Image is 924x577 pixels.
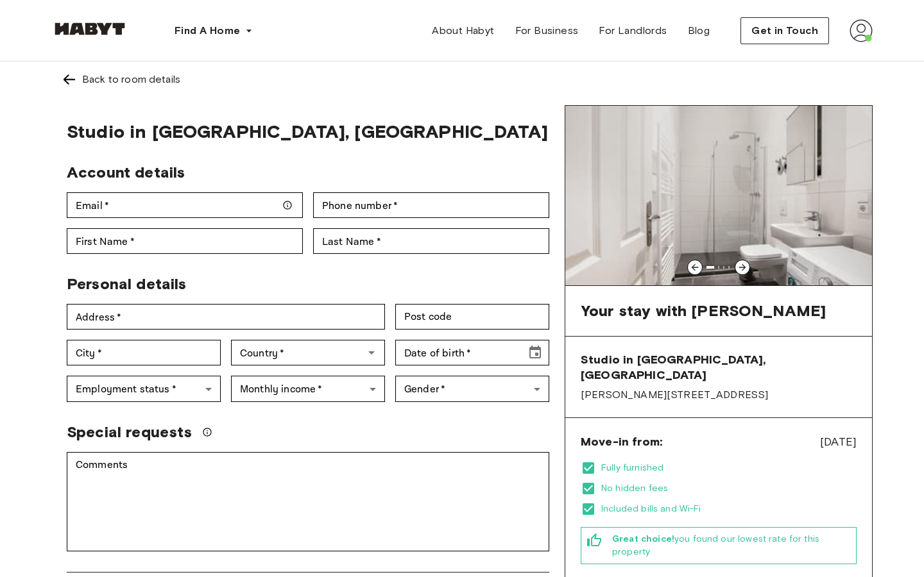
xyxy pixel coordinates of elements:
span: For Landlords [599,23,667,38]
span: No hidden fees [601,482,857,495]
img: avatar [850,19,873,42]
button: Find A Home [164,18,263,44]
span: Studio in [GEOGRAPHIC_DATA], [GEOGRAPHIC_DATA] [67,121,549,142]
span: Fully furnished [601,462,857,474]
b: Great choice! [612,533,674,544]
a: About Habyt [422,18,504,44]
span: Find A Home [175,23,240,38]
span: For Business [515,23,579,38]
svg: We'll do our best to accommodate your request, but please note we can't guarantee it will be poss... [202,427,212,437]
span: Special requests [67,422,192,442]
span: Studio in [GEOGRAPHIC_DATA], [GEOGRAPHIC_DATA] [581,352,857,383]
div: Back to room details [82,72,180,87]
div: Email [67,192,303,218]
span: About Habyt [432,23,494,38]
a: Blog [678,18,721,44]
img: Habyt [51,22,128,35]
svg: Make sure your email is correct — we'll send your booking details there. [282,200,293,210]
span: [DATE] [820,433,857,450]
span: Get in Touch [751,23,818,38]
button: Choose date [522,340,548,365]
div: Comments [67,452,549,551]
span: Account details [67,163,185,181]
div: Address [67,304,385,330]
div: Post code [395,304,549,330]
div: City [67,340,221,365]
div: Last Name [313,228,549,254]
div: First Name [67,228,303,254]
span: Personal details [67,274,186,293]
a: For Business [505,18,589,44]
span: Included bills and Wi-Fi [601,503,857,515]
button: Get in Touch [740,17,829,44]
span: [PERSON_NAME][STREET_ADDRESS] [581,388,857,402]
span: Blog [688,23,710,38]
span: Your stay with [PERSON_NAME] [581,301,826,321]
div: Phone number [313,192,549,218]
img: Image of the room [565,106,872,285]
a: For Landlords [588,18,677,44]
img: Left pointing arrow [62,72,77,87]
span: Move-in from: [581,434,662,449]
span: you found our lowest rate for this property [612,533,851,558]
a: Left pointing arrowBack to room details [51,62,873,97]
button: Open [363,344,381,362]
